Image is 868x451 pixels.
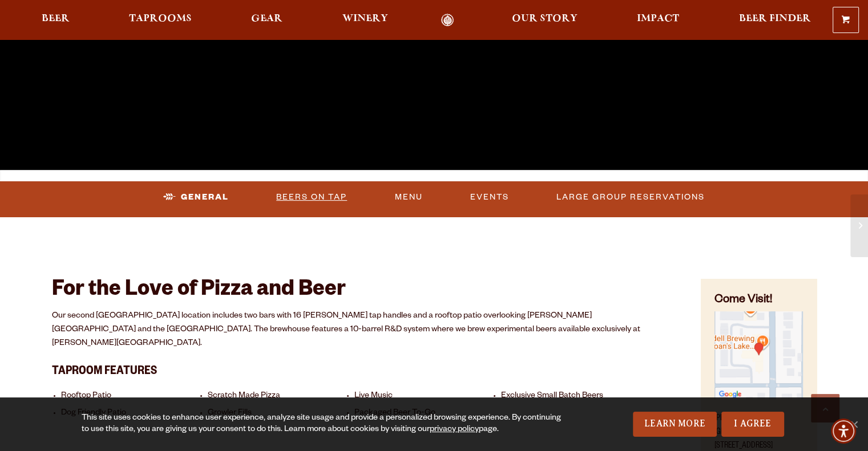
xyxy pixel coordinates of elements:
[637,14,679,23] span: Impact
[251,14,282,23] span: Gear
[390,184,427,210] a: Menu
[714,311,802,399] img: Small thumbnail of location on map
[504,14,585,27] a: Our Story
[501,391,642,402] li: Exclusive Small Batch Beers
[714,292,802,309] h4: Come Visit!
[811,394,839,422] a: Scroll to top
[738,14,810,23] span: Beer Finder
[426,14,469,27] a: Odell Home
[159,184,233,210] a: General
[82,413,568,436] div: This site uses cookies to enhance user experience, analyze site usage and provide a personalized ...
[42,14,70,23] span: Beer
[721,412,784,437] a: I Agree
[52,310,673,351] p: Our second [GEOGRAPHIC_DATA] location includes two bars with 16 [PERSON_NAME] tap handles and a r...
[335,14,395,27] a: Winery
[34,14,77,27] a: Beer
[129,14,192,23] span: Taprooms
[52,358,673,382] h3: Taproom Features
[342,14,388,23] span: Winery
[512,14,578,23] span: Our Story
[430,425,479,434] a: privacy policy
[122,14,199,27] a: Taprooms
[354,391,495,402] li: Live Music
[714,393,802,403] a: Find on Google Maps (opens in a new window)
[208,391,349,402] li: Scratch Made Pizza
[633,412,717,437] a: Learn More
[552,184,709,210] a: Large Group Reservations
[466,184,514,210] a: Events
[61,391,202,402] li: Rooftop Patio
[731,14,818,27] a: Beer Finder
[831,419,856,444] div: Accessibility Menu
[272,184,352,210] a: Beers On Tap
[629,14,687,27] a: Impact
[52,279,673,304] h2: For the Love of Pizza and Beer
[244,14,290,27] a: Gear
